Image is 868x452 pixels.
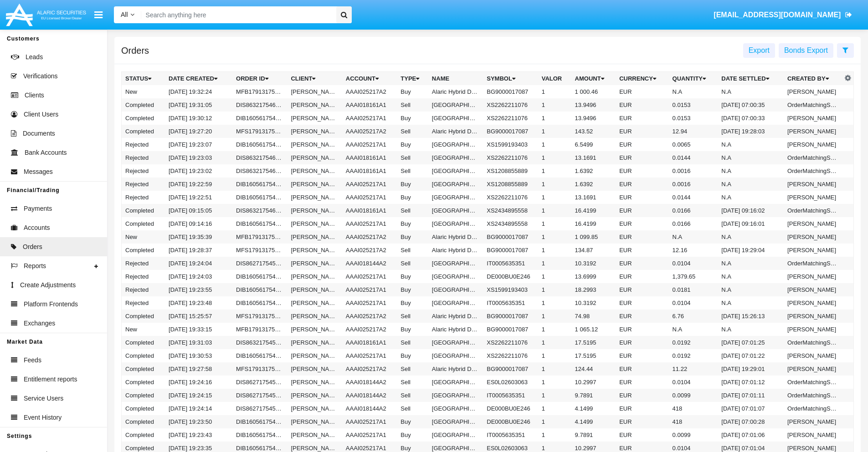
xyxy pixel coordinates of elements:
[538,191,571,204] td: 1
[616,244,668,257] td: EUR
[483,112,538,125] td: XS2262211076
[616,310,668,323] td: EUR
[342,72,397,86] th: Account
[23,242,42,252] span: Orders
[287,98,342,112] td: [PERSON_NAME]
[232,257,287,270] td: DIS86271754594644783
[616,217,668,230] td: EUR
[165,296,232,310] td: [DATE] 19:23:48
[571,151,616,164] td: 13.1691
[122,244,165,257] td: Completed
[287,191,342,204] td: [PERSON_NAME]
[342,125,397,138] td: AAAI025217A2
[538,204,571,217] td: 1
[538,164,571,178] td: 1
[397,283,428,296] td: Buy
[287,85,342,98] td: [PERSON_NAME]
[571,310,616,323] td: 74.98
[483,138,538,151] td: XS1599193403
[669,72,718,86] th: Quantity
[397,151,428,164] td: Sell
[397,310,428,323] td: Sell
[784,138,842,151] td: [PERSON_NAME]
[122,191,165,204] td: Rejected
[397,138,428,151] td: Buy
[232,230,287,244] td: MFB179131754595339439
[287,217,342,230] td: [PERSON_NAME]
[287,72,342,86] th: Client
[616,98,668,112] td: EUR
[397,257,428,270] td: Sell
[718,151,784,164] td: N.A
[232,323,287,336] td: MFB179131754508795680
[483,125,538,138] td: BG9000017087
[538,283,571,296] td: 1
[616,72,668,86] th: Currency
[26,52,43,62] span: Leads
[616,257,668,270] td: EUR
[165,257,232,270] td: [DATE] 19:24:04
[669,257,718,270] td: 0.0104
[287,230,342,244] td: [PERSON_NAME]
[616,125,668,138] td: EUR
[709,2,857,28] a: [EMAIL_ADDRESS][DOMAIN_NAME]
[342,191,397,204] td: AAAI025217A1
[428,244,483,257] td: Alaric Hybrid Deposit Fund
[669,296,718,310] td: 0.0104
[122,85,165,98] td: New
[165,204,232,217] td: [DATE] 09:15:05
[538,138,571,151] td: 1
[718,178,784,191] td: N.A
[571,138,616,151] td: 6.5499
[342,283,397,296] td: AAAI025217A1
[616,296,668,310] td: EUR
[538,151,571,164] td: 1
[342,270,397,283] td: AAAI025217A1
[122,310,165,323] td: Completed
[165,244,232,257] td: [DATE] 19:28:37
[397,296,428,310] td: Buy
[571,85,616,98] td: 1 000.46
[342,178,397,191] td: AAAI025217A1
[342,85,397,98] td: AAAI025217A2
[165,72,232,86] th: Date Created
[20,280,76,290] span: Create Adjustments
[165,164,232,178] td: [DATE] 19:23:02
[669,138,718,151] td: 0.0065
[428,230,483,244] td: Alaric Hybrid Deposit Fund
[571,270,616,283] td: 13.6999
[232,296,287,310] td: DIB160561754594628075
[571,164,616,178] td: 1.6392
[538,296,571,310] td: 1
[24,319,55,328] span: Exchanges
[616,204,668,217] td: EUR
[342,204,397,217] td: AAAI018161A1
[538,125,571,138] td: 1
[342,138,397,151] td: AAAI025217A1
[122,164,165,178] td: Rejected
[483,85,538,98] td: BG9000017087
[784,46,828,54] span: Bonds Export
[571,204,616,217] td: 16.4199
[342,164,397,178] td: AAAI018161A1
[342,323,397,336] td: AAAI025217A2
[165,310,232,323] td: [DATE] 15:25:57
[165,217,232,230] td: [DATE] 09:14:16
[483,310,538,323] td: BG9000017087
[232,164,287,178] td: DIS86321754680982449
[24,356,41,365] span: Feeds
[232,98,287,112] td: DIS86321754681465682
[232,204,287,217] td: DIS86321754644505404
[287,296,342,310] td: [PERSON_NAME]
[669,125,718,138] td: 12.94
[784,310,842,323] td: [PERSON_NAME]
[24,167,53,177] span: Messages
[287,164,342,178] td: [PERSON_NAME]
[784,230,842,244] td: [PERSON_NAME]
[397,178,428,191] td: Buy
[483,72,538,86] th: Symbol
[24,413,62,422] span: Event History
[669,112,718,125] td: 0.0153
[287,138,342,151] td: [PERSON_NAME]
[538,217,571,230] td: 1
